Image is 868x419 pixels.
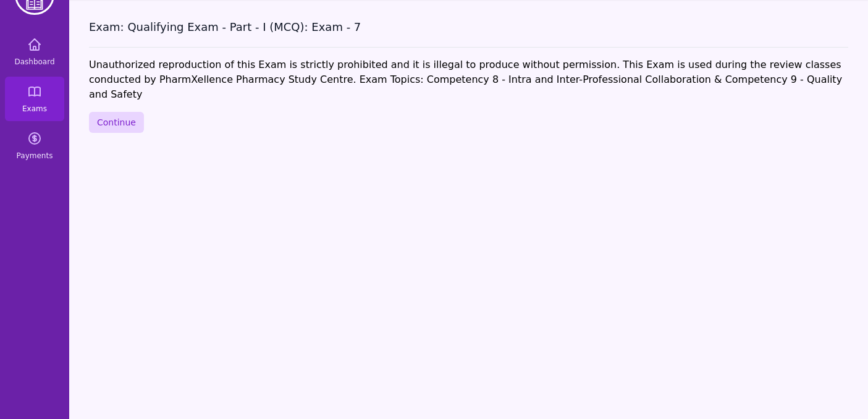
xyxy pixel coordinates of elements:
[5,77,64,121] a: Exams
[89,20,848,35] h3: Exam: Qualifying Exam - Part - I (MCQ): Exam - 7
[5,30,64,74] a: Dashboard
[89,57,848,102] div: Unauthorized reproduction of this Exam is strictly prohibited and it is illegal to produce withou...
[14,57,54,67] span: Dashboard
[5,124,64,168] a: Payments
[89,112,144,133] button: Continue
[17,151,53,161] span: Payments
[22,104,47,114] span: Exams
